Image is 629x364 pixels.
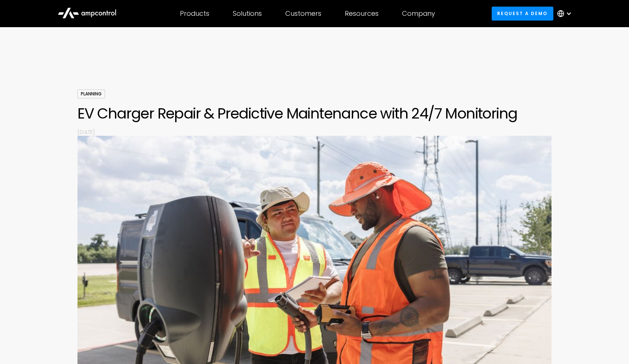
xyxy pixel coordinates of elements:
[180,10,209,18] div: Products
[233,10,262,18] div: Solutions
[77,90,105,98] div: Planning
[402,10,435,18] div: Company
[77,105,551,122] h1: EV Charger Repair & Predictive Maintenance with 24/7 Monitoring
[345,10,379,18] div: Resources
[285,10,321,18] div: Customers
[77,128,551,136] p: [DATE]
[492,7,553,20] a: Request a demo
